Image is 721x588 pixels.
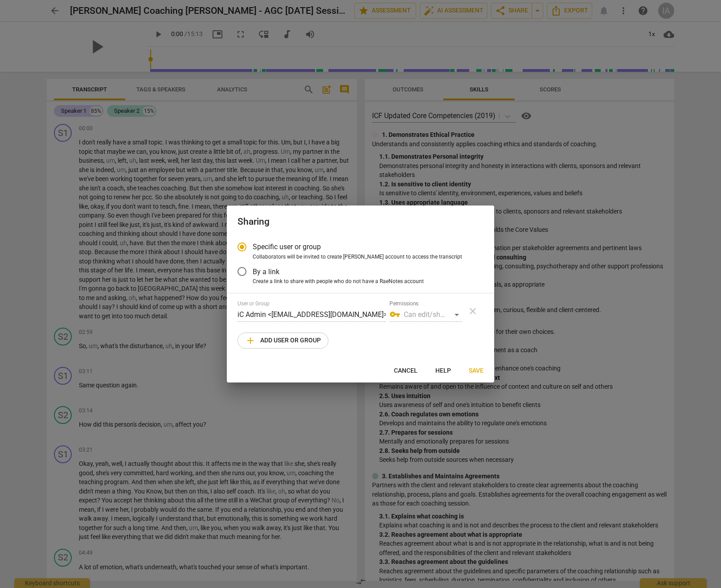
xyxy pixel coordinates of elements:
span: Cancel [394,366,418,375]
div: Sharing type [238,236,483,286]
span: vpn_key [389,309,400,320]
span: Save [469,366,483,375]
span: Help [435,366,451,375]
button: Cancel [387,363,425,379]
label: User or Group [238,301,270,306]
h2: Sharing [238,216,483,227]
span: By a link [253,267,279,277]
label: Permissions [389,301,418,306]
span: add [245,335,256,346]
span: Create a link to share with people who do not have a RaeNotes account [253,278,424,286]
button: Save [462,363,491,379]
button: Add [238,333,328,349]
span: Collaborators will be invited to create [PERSON_NAME] account to access the transcript [253,253,462,261]
input: Start typing name or email [238,308,386,322]
div: Can edit/share [389,308,462,322]
span: Specific user or group [253,242,321,252]
span: Add user or group [245,335,321,346]
button: Help [428,363,458,379]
